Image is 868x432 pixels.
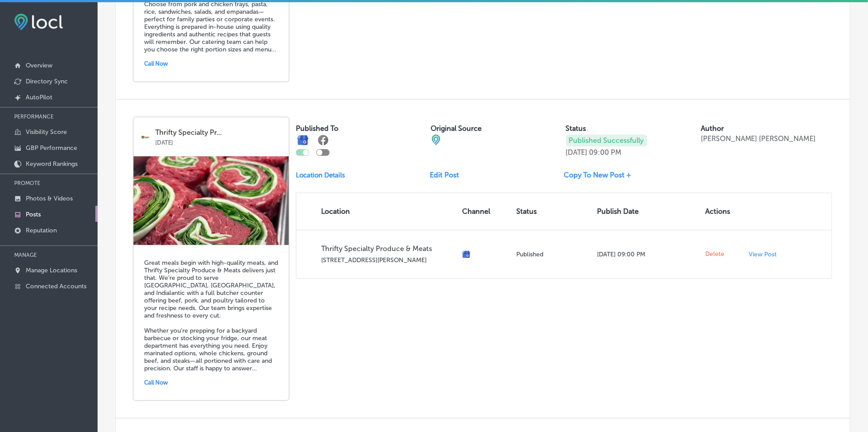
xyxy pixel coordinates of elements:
a: Edit Post [430,171,466,179]
th: Location [296,193,459,230]
p: Published [516,251,590,258]
p: Thrifty Specialty Pr... [155,129,283,137]
p: Reputation [26,227,57,234]
p: Visibility Score [26,128,67,136]
p: [STREET_ADDRESS][PERSON_NAME] [321,256,455,264]
th: Publish Date [594,193,702,230]
h5: Great meals begin with high-quality meats, and Thrifty Specialty Produce & Meats delivers just th... [144,259,278,372]
img: logo [140,131,151,142]
p: AutoPilot [26,94,52,101]
p: [DATE] 09:00 PM [597,251,699,258]
p: [PERSON_NAME] [PERSON_NAME] [701,134,816,143]
p: GBP Performance [26,144,77,152]
label: Author [701,124,724,133]
p: [DATE] [566,148,588,157]
th: Channel [459,193,513,230]
p: Connected Accounts [26,283,86,290]
img: 8581118a-f7e7-4a0f-9708-a6a48210adb5thrifty-specialty-produce--meats-and-grocery-store-in-r.jpg [134,156,289,245]
p: Photos & Videos [26,195,73,202]
label: Published To [296,124,338,133]
img: cba84b02adce74ede1fb4a8549a95eca.png [431,134,441,145]
p: Directory Sync [26,78,68,85]
th: Status [513,193,594,230]
p: Thrifty Specialty Produce & Meats [321,244,455,253]
label: Status [566,124,586,133]
p: View Post [749,251,777,258]
a: View Post [749,251,785,258]
p: Location Details [296,171,345,179]
p: Manage Locations [26,267,77,274]
img: fda3e92497d09a02dc62c9cd864e3231.png [14,14,63,30]
p: Overview [26,62,52,69]
p: Posts [26,211,41,218]
p: 09:00 PM [589,148,622,157]
span: Delete [705,250,724,258]
a: Copy To New Post + [564,171,639,179]
p: [DATE] [155,137,283,146]
p: Keyword Rankings [26,160,78,168]
label: Original Source [431,124,482,133]
th: Actions [702,193,745,230]
p: Published Successfully [566,134,647,146]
